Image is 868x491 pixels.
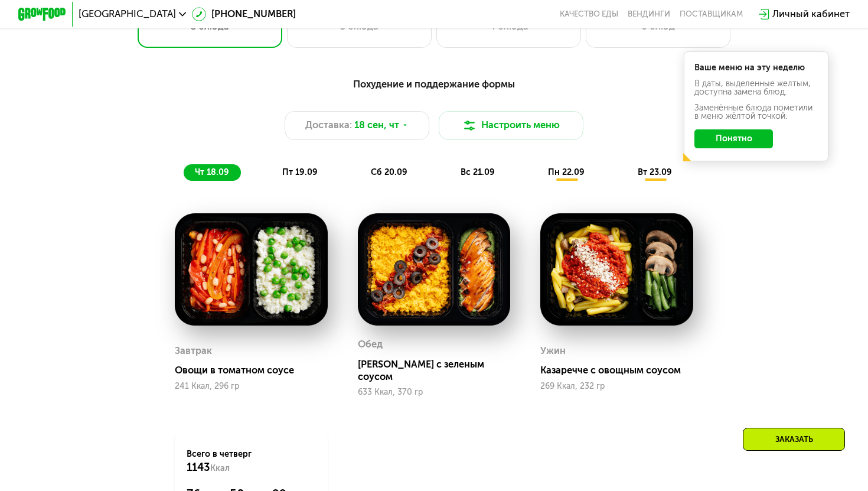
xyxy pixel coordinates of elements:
a: Вендинги [628,9,670,19]
span: 1143 [187,461,210,474]
span: 18 сен, чт [354,118,399,133]
div: [PERSON_NAME] с зеленым соусом [358,359,520,383]
div: В даты, выделенные желтым, доступна замена блюд. [694,80,817,97]
div: Казаречче с овощным соусом [540,365,703,376]
span: Ккал [210,463,230,473]
div: Овощи в томатном соусе [175,365,337,376]
span: [GEOGRAPHIC_DATA] [79,9,176,19]
span: Доставка: [305,118,352,133]
span: пн 22.09 [548,167,585,177]
div: Завтрак [175,342,212,360]
a: Качество еды [560,9,618,19]
div: 241 Ккал, 296 гр [175,382,328,391]
div: Ужин [540,342,566,360]
button: Понятно [694,129,773,149]
span: пт 19.09 [282,167,318,177]
span: вт 23.09 [638,167,672,177]
div: Всего в четверг [187,448,315,475]
div: поставщикам [680,9,743,19]
div: Ваше меню на эту неделю [694,64,817,72]
div: Заказать [743,428,845,451]
div: Заменённые блюда пометили в меню жёлтой точкой. [694,104,817,121]
button: Настроить меню [439,111,583,140]
a: [PHONE_NUMBER] [192,7,296,22]
span: чт 18.09 [195,167,229,177]
div: 269 Ккал, 232 гр [540,382,693,391]
div: 633 Ккал, 370 гр [358,388,511,397]
span: сб 20.09 [371,167,407,177]
span: вс 21.09 [461,167,495,177]
div: Личный кабинет [772,7,850,22]
div: Обед [358,336,383,354]
div: Похудение и поддержание формы [77,77,791,92]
